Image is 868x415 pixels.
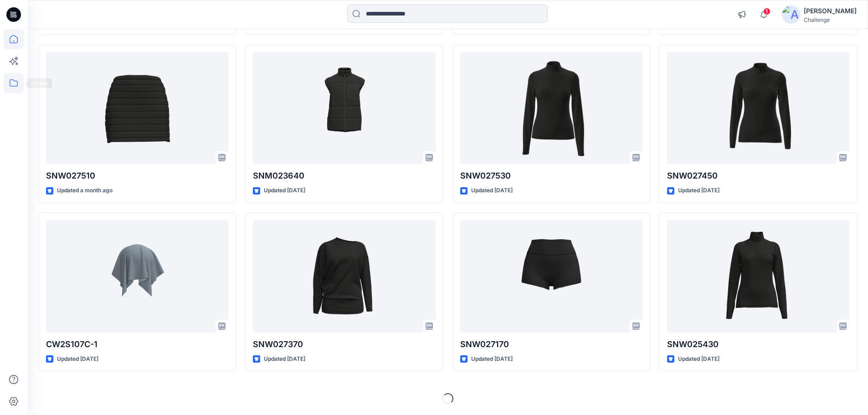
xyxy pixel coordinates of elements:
[57,186,113,195] p: Updated a month ago
[46,220,228,333] a: CW2S107C-1
[460,169,642,182] p: SNW027530
[253,338,435,351] p: SNW027370
[46,169,228,182] p: SNW027510
[763,8,770,15] span: 1
[264,354,305,364] p: Updated [DATE]
[804,5,857,16] div: [PERSON_NAME]
[460,52,642,164] a: SNW027530
[782,5,800,24] img: avatar
[460,338,642,351] p: SNW027170
[667,220,849,333] a: SNW025430
[678,354,719,364] p: Updated [DATE]
[253,220,435,333] a: SNW027370
[667,338,849,351] p: SNW025430
[264,186,305,195] p: Updated [DATE]
[460,220,642,333] a: SNW027170
[678,186,719,195] p: Updated [DATE]
[471,186,513,195] p: Updated [DATE]
[804,16,857,23] div: Challenge
[253,169,435,182] p: SNM023640
[46,338,228,351] p: CW2S107C-1
[253,52,435,164] a: SNM023640
[667,169,849,182] p: SNW027450
[471,354,513,364] p: Updated [DATE]
[46,52,228,164] a: SNW027510
[57,354,98,364] p: Updated [DATE]
[667,52,849,164] a: SNW027450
